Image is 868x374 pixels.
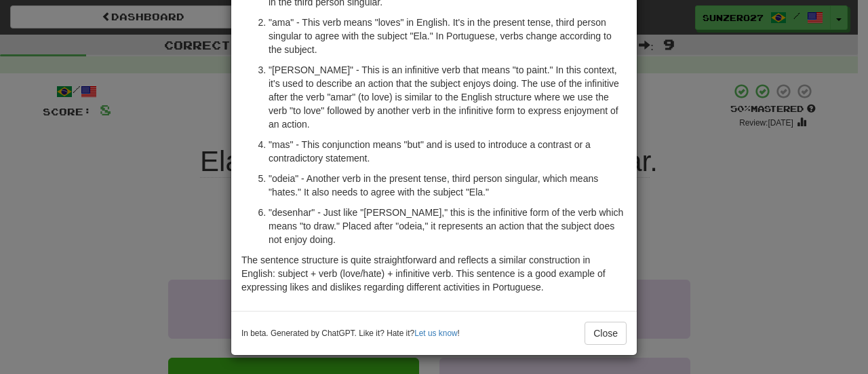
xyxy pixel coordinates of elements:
small: In beta. Generated by ChatGPT. Like it? Hate it? ! [241,328,460,339]
p: "odeia" - Another verb in the present tense, third person singular, which means "hates." It also ... [269,172,627,199]
p: "ama" - This verb means "loves" in English. It's in the present tense, third person singular to a... [269,16,627,56]
a: Let us know [414,329,457,338]
p: "[PERSON_NAME]" - This is an infinitive verb that means "to paint." In this context, it's used to... [269,63,627,131]
p: "desenhar" - Just like "[PERSON_NAME]," this is the infinitive form of the verb which means "to d... [269,206,627,246]
button: Close [585,322,627,345]
p: The sentence structure is quite straightforward and reflects a similar construction in English: s... [241,253,627,294]
p: "mas" - This conjunction means "but" and is used to introduce a contrast or a contradictory state... [269,138,627,165]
